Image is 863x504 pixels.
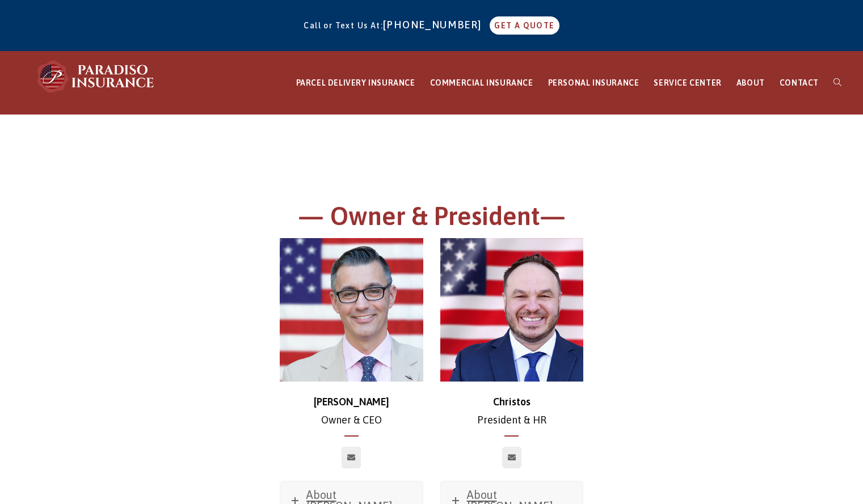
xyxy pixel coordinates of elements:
span: ABOUT [736,78,765,87]
span: PARCEL DELIVERY INSURANCE [296,78,415,87]
strong: Christos [493,396,531,408]
a: COMMERCIAL INSURANCE [423,52,541,115]
span: COMMERCIAL INSURANCE [430,78,533,87]
p: President & HR [440,393,584,430]
a: PERSONAL INSURANCE [541,52,647,115]
img: Paradiso Insurance [34,60,159,94]
img: chris-500x500 (1) [280,238,423,382]
a: [PHONE_NUMBER] [383,19,487,31]
a: SERVICE CENTER [646,52,729,115]
span: Call or Text Us At: [304,21,383,30]
span: SERVICE CENTER [654,78,721,87]
a: PARCEL DELIVERY INSURANCE [289,52,423,115]
span: CONTACT [780,78,819,87]
span: PERSONAL INSURANCE [548,78,639,87]
strong: [PERSON_NAME] [314,396,389,408]
p: Owner & CEO [280,393,423,430]
img: Christos_500x500 [440,238,584,382]
h1: — Owner & President— [120,200,744,239]
a: ABOUT [729,52,772,115]
a: GET A QUOTE [490,16,559,35]
a: CONTACT [772,52,826,115]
